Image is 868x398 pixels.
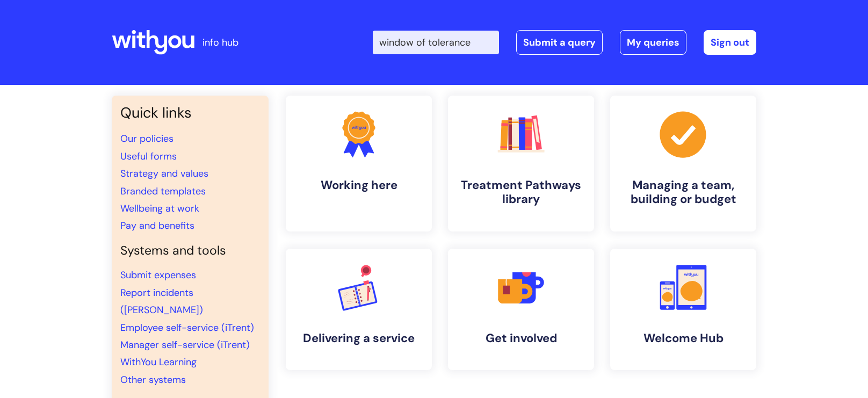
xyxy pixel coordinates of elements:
[120,219,194,232] a: Pay and benefits
[294,178,423,192] h4: Working here
[610,249,756,370] a: Welcome Hub
[619,178,748,207] h4: Managing a team, building or budget
[120,243,260,258] h4: Systems and tools
[619,331,748,345] h4: Welcome Hub
[120,286,203,316] a: Report incidents ([PERSON_NAME])
[120,150,177,163] a: Useful forms
[610,96,756,231] a: Managing a team, building or budget
[457,178,585,207] h4: Treatment Pathways library
[120,321,254,334] a: Employee self-service (iTrent)
[120,202,199,215] a: Wellbeing at work
[120,269,196,281] a: Submit expenses
[373,30,756,55] div: | -
[704,30,756,55] a: Sign out
[294,331,423,345] h4: Delivering a service
[120,373,186,386] a: Other systems
[120,356,197,368] a: WithYou Learning
[448,96,594,231] a: Treatment Pathways library
[448,249,594,370] a: Get involved
[120,167,208,180] a: Strategy and values
[120,132,173,145] a: Our policies
[202,34,238,51] p: info hub
[286,249,432,370] a: Delivering a service
[457,331,585,345] h4: Get involved
[516,30,603,55] a: Submit a query
[620,30,686,55] a: My queries
[120,185,206,198] a: Branded templates
[373,31,499,54] input: Search
[120,104,260,121] h3: Quick links
[120,338,250,351] a: Manager self-service (iTrent)
[286,96,432,231] a: Working here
